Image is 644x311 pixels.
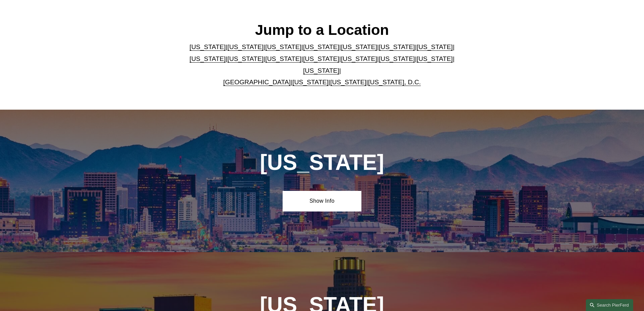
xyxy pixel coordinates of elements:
a: [US_STATE] [190,43,226,50]
a: [US_STATE] [228,55,264,62]
a: [US_STATE] [341,43,377,50]
a: [GEOGRAPHIC_DATA] [223,79,291,86]
a: [US_STATE] [190,55,226,62]
a: [US_STATE] [416,55,453,62]
a: [US_STATE], D.C. [368,79,421,86]
p: | | | | | | | | | | | | | | | | | | [184,41,460,88]
a: [US_STATE] [228,43,264,50]
a: [US_STATE] [303,67,339,74]
a: [US_STATE] [379,43,415,50]
a: [US_STATE] [265,43,302,50]
a: [US_STATE] [303,55,339,62]
a: [US_STATE] [265,55,302,62]
a: Show Info [283,191,361,211]
h2: Jump to a Location [184,21,460,39]
a: [US_STATE] [292,79,329,86]
a: [US_STATE] [303,43,339,50]
a: [US_STATE] [330,79,366,86]
a: Search this site [586,299,633,311]
h1: [US_STATE] [223,150,421,175]
a: [US_STATE] [416,43,453,50]
a: [US_STATE] [379,55,415,62]
a: [US_STATE] [341,55,377,62]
